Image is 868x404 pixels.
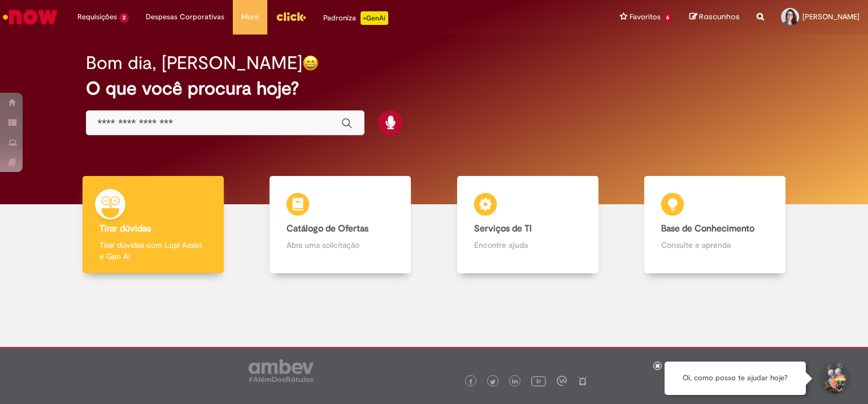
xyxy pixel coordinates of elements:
img: happy-face.png [302,55,319,71]
p: Encontre ajuda [474,239,581,251]
h2: Bom dia, [PERSON_NAME] [86,53,302,73]
img: logo_footer_naosei.png [578,376,588,386]
a: Catálogo de Ofertas Abra uma solicitação [247,176,435,274]
img: click_logo_yellow_360x200.png [276,8,306,25]
a: Rascunhos [689,12,740,23]
p: Consulte e aprenda [661,239,769,251]
b: Tirar dúvidas [99,223,151,234]
span: Requisições [77,11,117,23]
img: logo_footer_twitter.png [490,379,496,385]
img: logo_footer_facebook.png [468,379,474,385]
img: logo_footer_workplace.png [557,376,567,386]
img: logo_footer_linkedin.png [512,379,518,385]
b: Catálogo de Ofertas [287,223,368,234]
b: Serviços de TI [474,223,532,234]
img: logo_footer_youtube.png [531,373,546,388]
img: logo_footer_ambev_rotulo_gray.png [249,359,314,382]
button: Iniciar Conversa de Suporte [817,362,851,396]
p: Abra uma solicitação [287,239,394,251]
span: 6 [663,13,672,23]
b: Base de Conhecimento [661,223,754,234]
span: Favoritos [630,11,661,23]
img: ServiceNow [1,6,59,28]
p: +GenAi [361,11,388,25]
span: Rascunhos [699,11,740,22]
a: Serviços de TI Encontre ajuda [434,176,622,274]
a: Base de Conhecimento Consulte e aprenda [622,176,809,274]
div: Padroniza [323,11,388,25]
a: Tirar dúvidas Tirar dúvidas com Lupi Assist e Gen Ai [59,176,247,274]
p: Tirar dúvidas com Lupi Assist e Gen Ai [99,239,207,262]
h2: O que você procura hoje? [86,79,783,98]
span: Despesas Corporativas [146,11,224,23]
span: [PERSON_NAME] [802,12,860,22]
span: 2 [119,13,129,23]
div: Oi, como posso te ajudar hoje? [665,362,806,395]
span: More [241,11,259,23]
